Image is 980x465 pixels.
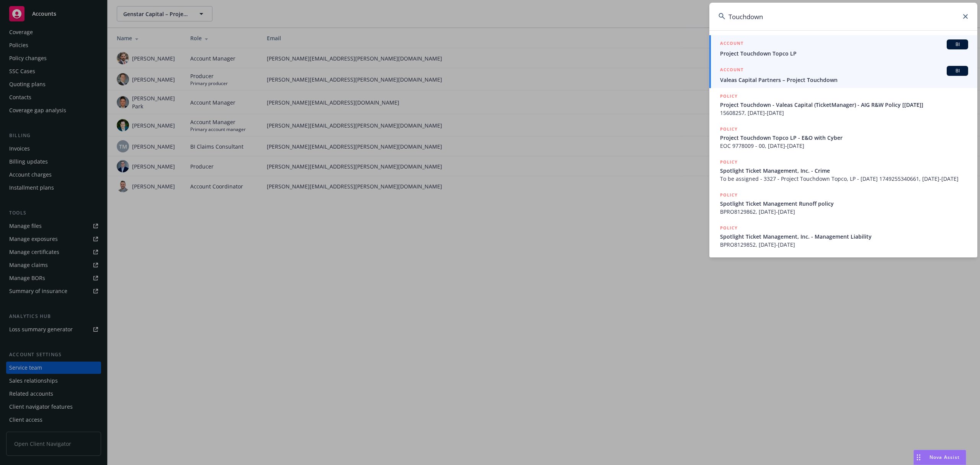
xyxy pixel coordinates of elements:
h5: POLICY [720,191,738,199]
span: Project Touchdown Topco LP [720,49,968,57]
span: BI [950,41,965,48]
h5: POLICY [720,158,738,166]
h5: ACCOUNT [720,39,743,49]
h5: POLICY [720,224,738,232]
a: POLICYProject Touchdown Topco LP - E&O with CyberEOC 9778009 - 00, [DATE]-[DATE] [709,121,977,154]
span: BPRO8129852, [DATE]-[DATE] [720,241,968,249]
h5: POLICY [720,92,738,100]
h5: POLICY [720,125,738,133]
span: EOC 9778009 - 00, [DATE]-[DATE] [720,142,968,150]
h5: ACCOUNT [720,66,743,75]
a: ACCOUNTBIProject Touchdown Topco LP [709,35,977,62]
a: POLICYProject Touchdown - Valeas Capital (TicketManager) - AIG R&W Policy [[DATE]]15608257, [DATE... [709,88,977,121]
span: BPRO8129862, [DATE]-[DATE] [720,208,968,216]
span: Nova Assist [929,454,960,460]
a: POLICYSpotlight Ticket Management Runoff policyBPRO8129862, [DATE]-[DATE] [709,187,977,220]
a: ACCOUNTBIValeas Capital Partners – Project Touchdown [709,62,977,88]
a: POLICYSpotlight Ticket Management, Inc. - CrimeTo be assigned - 3327 - Project Touchdown Topco, L... [709,154,977,187]
div: Drag to move [914,450,923,465]
span: Spotlight Ticket Management, Inc. - Management Liability [720,232,968,241]
span: Project Touchdown - Valeas Capital (TicketManager) - AIG R&W Policy [[DATE]] [720,101,968,109]
input: Search... [709,3,977,30]
span: Spotlight Ticket Management, Inc. - Crime [720,167,968,175]
span: Project Touchdown Topco LP - E&O with Cyber [720,134,968,142]
span: To be assigned - 3327 - Project Touchdown Topco, LP - [DATE] 1749255340661, [DATE]-[DATE] [720,175,968,183]
button: Nova Assist [913,450,966,465]
span: BI [950,67,965,74]
span: Valeas Capital Partners – Project Touchdown [720,76,968,84]
span: 15608257, [DATE]-[DATE] [720,109,968,117]
span: Spotlight Ticket Management Runoff policy [720,200,968,208]
a: POLICYSpotlight Ticket Management, Inc. - Management LiabilityBPRO8129852, [DATE]-[DATE] [709,220,977,253]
